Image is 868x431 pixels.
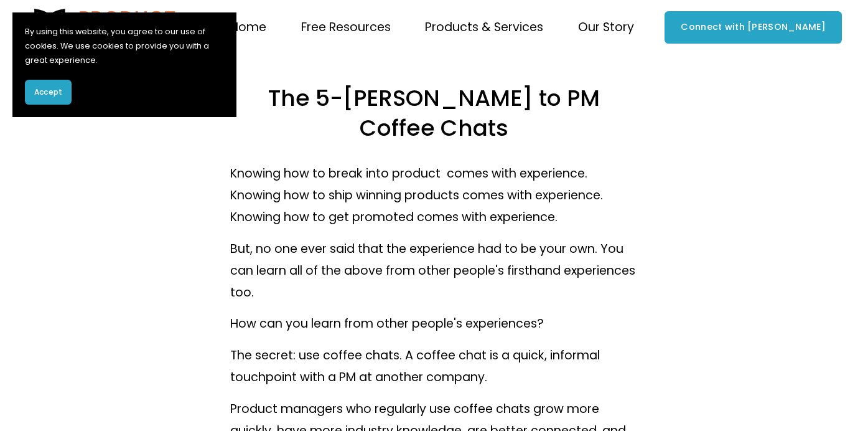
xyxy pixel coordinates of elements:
[230,239,638,303] p: But, no one ever said that the experience had to be your own. You can learn all of the above from...
[230,313,638,335] p: How can you learn from other people's experiences?
[230,83,638,143] h3: The 5-[PERSON_NAME] to PM Coffee Chats
[25,25,224,67] p: By using this website, you agree to our use of cookies. We use cookies to provide you with a grea...
[34,87,62,98] span: Accept
[26,9,178,46] img: Product Teacher
[301,16,391,40] a: folder dropdown
[578,16,634,40] a: folder dropdown
[578,17,634,39] span: Our Story
[230,345,638,389] p: The secret: use coffee chats. A coffee chat is a quick, informal touchpoint with a PM at another ...
[25,80,72,105] button: Accept
[665,11,842,44] a: Connect with [PERSON_NAME]
[230,163,638,228] p: Knowing how to break into product comes with experience. Knowing how to ship winning products com...
[425,16,543,40] a: folder dropdown
[12,12,236,117] section: Cookie banner
[230,16,266,40] a: Home
[425,17,543,39] span: Products & Services
[301,17,391,39] span: Free Resources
